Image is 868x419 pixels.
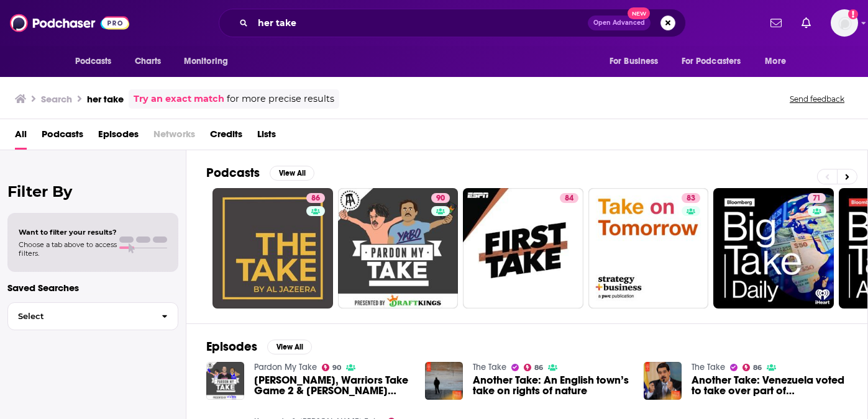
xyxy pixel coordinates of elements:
[682,53,741,70] span: For Podcasters
[831,9,858,37] img: User Profile
[98,124,139,150] a: Episodes
[588,16,651,30] button: Open AdvancedNew
[692,375,847,396] a: Another Take: Venezuela voted to take over part of Guyana. Could it happen?
[644,362,682,400] img: Another Take: Venezuela voted to take over part of Guyana. Could it happen?
[8,312,152,320] span: Select
[153,124,195,150] span: Networks
[175,50,244,73] button: open menu
[254,375,410,396] span: [PERSON_NAME], Warriors Take Game 2 & [PERSON_NAME] Coming On Pardon My Take?
[311,192,320,205] span: 86
[687,192,695,205] span: 83
[713,188,834,309] a: 71
[436,192,445,205] span: 90
[253,13,588,33] input: Search podcasts, credits, & more...
[765,12,787,34] a: Show notifications dropdown
[753,365,762,371] span: 86
[254,362,317,372] a: Pardon My Take
[322,364,342,371] a: 90
[206,339,257,354] h2: Episodes
[425,362,463,400] img: Another Take: An English town’s take on rights of nature
[682,193,700,203] a: 83
[10,11,129,35] img: Podchaser - Follow, Share and Rate Podcasts
[473,362,506,372] a: The Take
[219,9,686,37] div: Search podcasts, credits, & more...
[19,240,117,258] span: Choose a tab above to access filters.
[257,124,276,150] a: Lists
[797,12,816,34] a: Show notifications dropdown
[674,50,759,73] button: open menu
[75,53,112,70] span: Podcasts
[692,375,847,396] span: Another Take: Venezuela voted to take over part of [GEOGRAPHIC_DATA]. Could it happen?
[306,193,325,203] a: 86
[227,92,334,106] span: for more precise results
[184,53,228,70] span: Monitoring
[206,362,244,400] img: Paul Bissonnette, Warriors Take Game 2 & Lebron Coming On Pardon My Take?
[212,188,333,309] a: 86
[628,7,650,19] span: New
[431,193,450,203] a: 90
[66,50,128,73] button: open menu
[463,188,583,309] a: 84
[756,50,802,73] button: open menu
[127,50,169,73] a: Charts
[42,124,83,150] a: Podcasts
[15,124,27,150] a: All
[808,193,826,203] a: 71
[742,364,762,371] a: 86
[848,9,858,19] svg: Add a profile image
[473,375,629,396] a: Another Take: An English town’s take on rights of nature
[41,93,72,105] h3: Search
[560,193,578,203] a: 84
[588,188,709,309] a: 83
[765,53,786,70] span: More
[210,124,242,150] a: Credits
[7,282,178,294] p: Saved Searches
[338,188,459,309] a: 90
[7,302,178,330] button: Select
[692,362,725,372] a: The Take
[813,192,821,205] span: 71
[206,165,260,181] h2: Podcasts
[267,340,312,354] button: View All
[565,192,573,205] span: 84
[601,50,674,73] button: open menu
[87,93,124,105] h3: her take
[206,339,312,354] a: EpisodesView All
[134,92,224,106] a: Try an exact match
[524,364,544,371] a: 86
[254,375,410,396] a: Paul Bissonnette, Warriors Take Game 2 & Lebron Coming On Pardon My Take?
[19,228,117,237] span: Want to filter your results?
[206,165,314,181] a: PodcastsView All
[534,365,543,371] span: 86
[135,53,162,70] span: Charts
[831,9,858,37] span: Logged in as teisenbe
[332,365,341,371] span: 90
[270,166,314,181] button: View All
[831,9,858,37] button: Show profile menu
[786,94,848,104] button: Send feedback
[7,182,178,200] h2: Filter By
[610,53,659,70] span: For Business
[593,20,645,26] span: Open Advanced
